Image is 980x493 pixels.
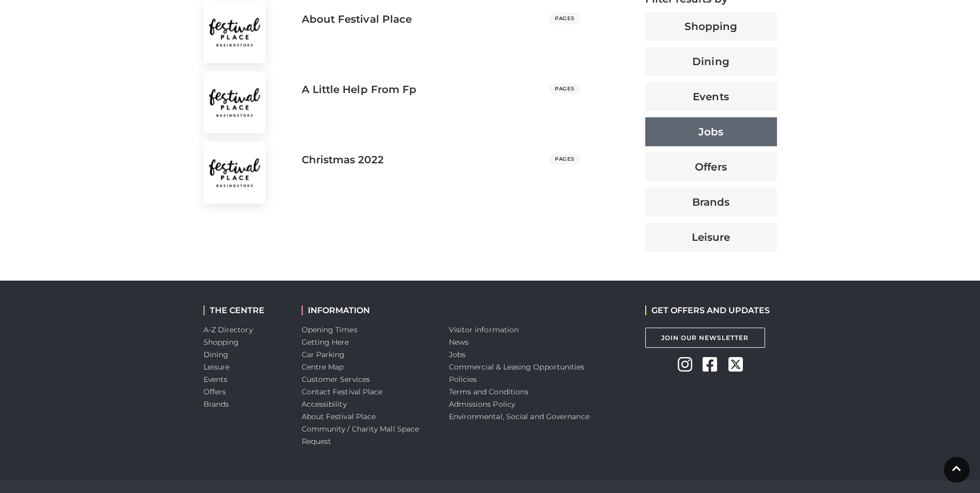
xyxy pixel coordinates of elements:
a: Policies [449,375,477,384]
a: Jobs [449,350,465,359]
span: PAGES [549,153,581,165]
span: PAGES [549,13,581,24]
span: PAGES [549,83,581,95]
h3: A Little Help From Fp [302,83,417,96]
h2: INFORMATION [302,305,433,315]
a: Events [204,375,228,384]
img: about festival place [204,1,266,63]
a: Accessibility [302,399,347,409]
a: Visitor information [449,325,519,334]
a: Admissions Policy [449,399,516,409]
a: Offers [204,387,226,396]
a: Car Parking [302,350,345,359]
h2: THE CENTRE [204,305,286,315]
a: Opening Times [302,325,357,334]
a: Shopping [204,337,239,347]
a: Join Our Newsletter [645,328,765,348]
a: Terms and Conditions [449,387,529,396]
button: Offers [645,152,777,181]
button: Shopping [645,12,777,41]
a: a little help from fp A Little Help From Fp PAGES [196,63,588,133]
a: christmas 2022 Christmas 2022 PAGES [196,133,588,204]
h3: Christmas 2022 [302,153,384,166]
a: A-Z Directory [204,325,253,334]
a: Dining [204,350,229,359]
h3: About Festival Place [302,13,412,25]
button: Events [645,82,777,111]
a: Environmental, Social and Governance [449,412,589,421]
img: christmas 2022 [204,142,266,204]
a: Centre Map [302,362,344,372]
a: Brands [204,399,229,409]
a: Customer Services [302,375,370,384]
a: Leisure [204,362,230,372]
button: Brands [645,188,777,217]
a: Contact Festival Place [302,387,383,396]
button: Leisure [645,223,777,252]
h2: GET OFFERS AND UPDATES [645,305,770,315]
a: About Festival Place [302,412,376,421]
img: a little help from fp [204,71,266,133]
button: Dining [645,47,777,76]
button: Jobs [645,117,777,146]
a: Getting Here [302,337,349,347]
a: News [449,337,469,347]
a: Community / Charity Mall Space Request [302,424,419,446]
a: Commercial & Leasing Opportunities [449,362,585,372]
